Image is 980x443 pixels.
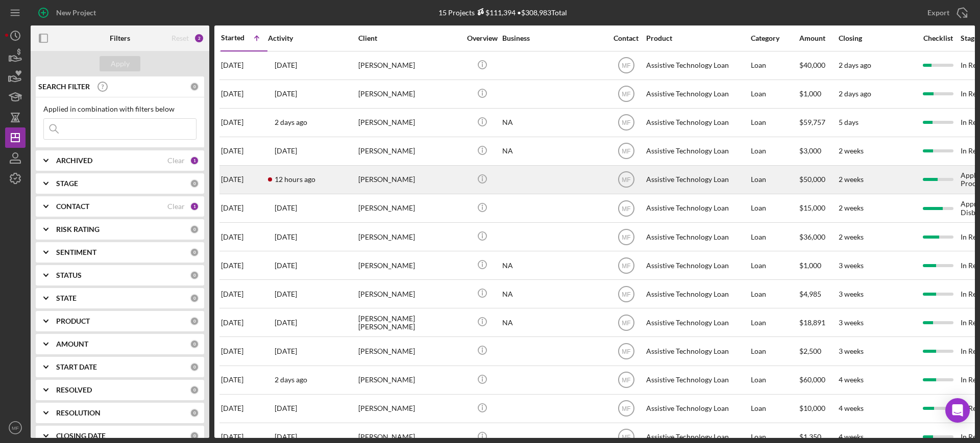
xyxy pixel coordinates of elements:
[12,425,19,431] text: MF
[190,317,199,326] div: 0
[56,225,100,233] b: RISK RATING
[622,348,630,355] text: MF
[839,404,864,412] time: 4 weeks
[56,248,96,256] b: SENTIMENT
[221,52,267,79] div: [DATE]
[622,176,630,184] text: MF
[190,362,199,372] div: 0
[502,109,604,136] div: NA
[799,146,821,155] span: $3,000
[917,3,975,23] button: Export
[622,91,630,98] text: MF
[622,377,630,384] text: MF
[358,52,460,79] div: [PERSON_NAME]
[275,90,297,98] time: 2025-09-15 23:47
[622,434,630,441] text: MF
[622,233,630,241] text: MF
[799,347,821,355] span: $2,500
[839,375,864,384] time: 4 weeks
[646,395,748,422] div: Assistive Technology Loan
[190,202,199,211] div: 1
[56,271,82,279] b: STATUS
[56,317,90,325] b: PRODUCT
[502,138,604,165] div: NA
[751,138,798,165] div: Loan
[839,261,864,270] time: 3 weeks
[751,309,798,336] div: Loan
[275,204,297,212] time: 2025-10-02 04:23
[839,290,864,298] time: 3 weeks
[167,202,185,211] div: Clear
[646,81,748,108] div: Assistive Technology Loan
[646,195,748,222] div: Assistive Technology Loan
[839,175,864,184] time: 2 weeks
[275,118,307,126] time: 2025-10-09 01:18
[839,318,864,327] time: 3 weeks
[221,81,267,108] div: [DATE]
[927,3,949,23] div: Export
[607,34,645,42] div: Contact
[358,252,460,279] div: [PERSON_NAME]
[221,223,267,250] div: [DATE]
[751,367,798,394] div: Loan
[275,175,315,184] time: 2025-10-10 03:02
[275,433,297,441] time: 2025-10-06 18:59
[190,156,199,165] div: 1
[751,280,798,307] div: Loan
[839,232,864,241] time: 2 weeks
[799,34,838,42] div: Amount
[358,195,460,222] div: [PERSON_NAME]
[38,83,90,91] b: SEARCH FILTER
[751,109,798,136] div: Loan
[945,398,970,423] div: Open Intercom Messenger
[438,8,567,17] div: 15 Projects • $308,983 Total
[221,138,267,165] div: [DATE]
[190,385,199,395] div: 0
[56,409,101,417] b: RESOLUTION
[622,291,630,298] text: MF
[221,166,267,193] div: [DATE]
[358,166,460,193] div: [PERSON_NAME]
[221,337,267,364] div: [DATE]
[111,56,130,71] div: Apply
[275,319,297,327] time: 2025-10-02 21:41
[646,166,748,193] div: Assistive Technology Loan
[799,432,821,441] span: $1,350
[190,340,199,349] div: 0
[502,252,604,279] div: NA
[751,223,798,250] div: Loan
[43,105,197,113] div: Applied in combination with filters below
[221,309,267,336] div: [DATE]
[275,376,307,384] time: 2025-10-09 03:15
[799,318,825,327] span: $18,891
[799,375,825,384] span: $60,000
[646,223,748,250] div: Assistive Technology Loan
[646,367,748,394] div: Assistive Technology Loan
[622,119,630,126] text: MF
[751,195,798,222] div: Loan
[502,309,604,336] div: NA
[358,109,460,136] div: [PERSON_NAME]
[646,34,748,42] div: Product
[839,203,864,212] time: 2 weeks
[171,34,189,42] div: Reset
[190,179,199,188] div: 0
[799,404,825,412] span: $10,000
[275,290,297,298] time: 2025-09-30 16:44
[646,309,748,336] div: Assistive Technology Loan
[275,233,297,241] time: 2025-10-04 00:42
[275,404,297,412] time: 2025-10-05 05:03
[622,205,630,212] text: MF
[799,261,821,270] span: $1,000
[221,34,244,42] div: Started
[56,386,92,394] b: RESOLVED
[839,118,859,126] time: 5 days
[646,252,748,279] div: Assistive Technology Loan
[799,61,825,69] span: $40,000
[190,271,199,280] div: 0
[56,202,89,211] b: CONTACT
[358,337,460,364] div: [PERSON_NAME]
[56,363,97,371] b: START DATE
[839,347,864,355] time: 3 weeks
[190,82,199,91] div: 0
